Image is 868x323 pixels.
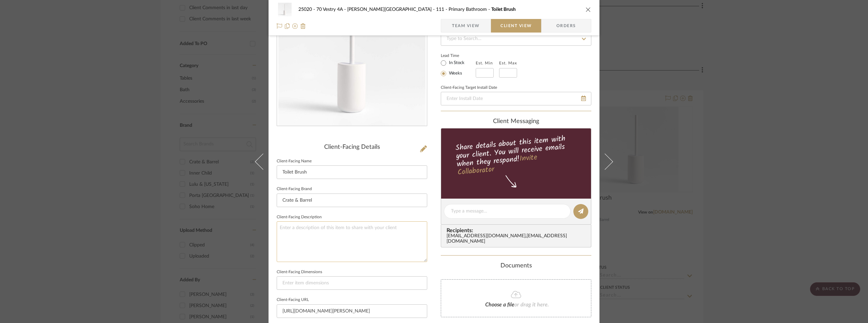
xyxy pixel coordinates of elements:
[277,144,427,151] div: Client-Facing Details
[440,133,592,178] div: Share details about this item with your client. You will receive emails when they respond!
[277,165,427,179] input: Enter Client-Facing Item Name
[491,7,516,12] span: Toilet Brush
[585,6,591,13] button: close
[476,61,493,65] label: Est. Min
[441,262,591,270] div: Documents
[447,227,588,234] span: Recipients:
[500,19,532,33] span: Client View
[499,61,517,65] label: Est. Max
[441,32,591,46] input: Type to Search…
[441,86,497,89] label: Client-Facing Target Install Date
[441,59,476,78] mat-radio-group: Select item type
[277,304,427,318] input: Enter item URL
[452,19,480,33] span: Team View
[441,118,591,125] div: client Messaging
[277,298,309,302] label: Client-Facing URL
[277,3,293,16] img: 90ad755d-584d-4143-89ba-a9f4ba098156_48x40.jpg
[549,19,584,33] span: Orders
[436,7,491,12] span: 111 - Primary Bathroom
[441,92,591,105] input: Enter Install Date
[447,234,588,244] div: [EMAIL_ADDRESS][DOMAIN_NAME] , [EMAIL_ADDRESS][DOMAIN_NAME]
[485,302,514,307] span: Choose a file
[448,60,465,66] label: In Stock
[277,276,427,290] input: Enter item dimensions
[277,160,312,163] label: Client-Facing Name
[277,270,322,274] label: Client-Facing Dimensions
[277,216,322,219] label: Client-Facing Description
[441,53,476,59] label: Lead Time
[277,187,312,191] label: Client-Facing Brand
[300,23,306,29] img: Remove from project
[514,302,549,307] span: or drag it here.
[277,194,427,207] input: Enter Client-Facing Brand
[448,70,462,77] label: Weeks
[298,7,436,12] span: 25020 - 70 Vestry 4A - [PERSON_NAME][GEOGRAPHIC_DATA]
